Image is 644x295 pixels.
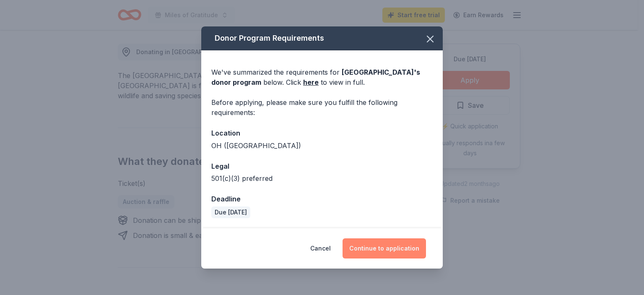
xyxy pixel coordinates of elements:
[211,141,433,151] div: OH ([GEOGRAPHIC_DATA])
[343,238,426,258] button: Continue to application
[211,128,433,138] div: Location
[310,238,331,258] button: Cancel
[211,67,433,87] div: We've summarized the requirements for below. Click to view in full.
[211,193,433,204] div: Deadline
[211,97,433,117] div: Before applying, please make sure you fulfill the following requirements:
[303,77,319,87] a: here
[201,26,443,50] div: Donor Program Requirements
[211,161,433,172] div: Legal
[211,173,433,183] div: 501(c)(3) preferred
[211,206,250,218] div: Due [DATE]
